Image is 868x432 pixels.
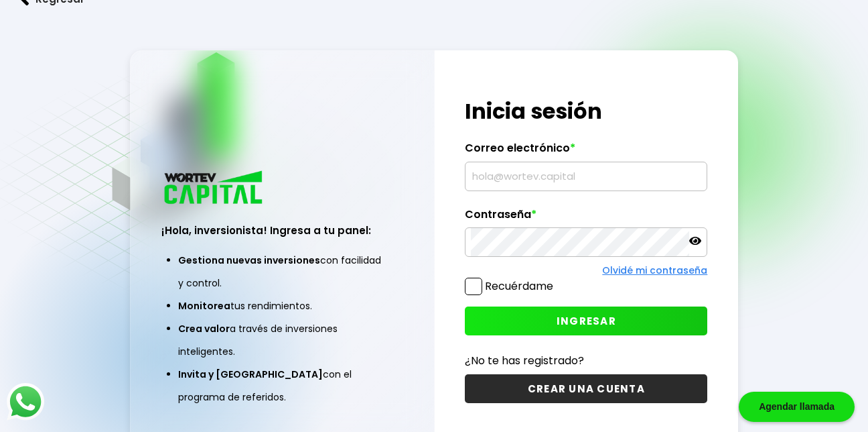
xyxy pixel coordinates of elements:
[178,368,323,381] span: Invita y [GEOGRAPHIC_DATA]
[178,317,387,363] li: a través de inversiones inteligentes.
[465,374,707,403] button: CREAR UNA CUENTA
[602,264,707,277] a: Olvidé mi contraseña
[178,249,387,294] li: con facilidad y control.
[178,322,230,335] span: Crea valor
[465,208,707,228] label: Contraseña
[178,294,387,317] li: tus rendimientos.
[465,307,707,335] button: INGRESAR
[465,95,707,127] h1: Inicia sesión
[178,299,230,313] span: Monitorea
[161,169,267,209] img: logo_wortev_capital
[485,278,553,294] label: Recuérdame
[178,254,320,267] span: Gestiona nuevas inversiones
[465,142,707,162] label: Correo electrónico
[557,314,616,328] span: INGRESAR
[178,363,387,409] li: con el programa de referidos.
[465,352,707,403] a: ¿No te has registrado?CREAR UNA CUENTA
[465,352,707,369] p: ¿No te has registrado?
[161,223,404,238] h3: ¡Hola, inversionista! Ingresa a tu panel:
[739,392,855,422] div: Agendar llamada
[471,162,701,191] input: hola@wortev.capital
[7,383,44,421] img: logos_whatsapp-icon.242b2217.svg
